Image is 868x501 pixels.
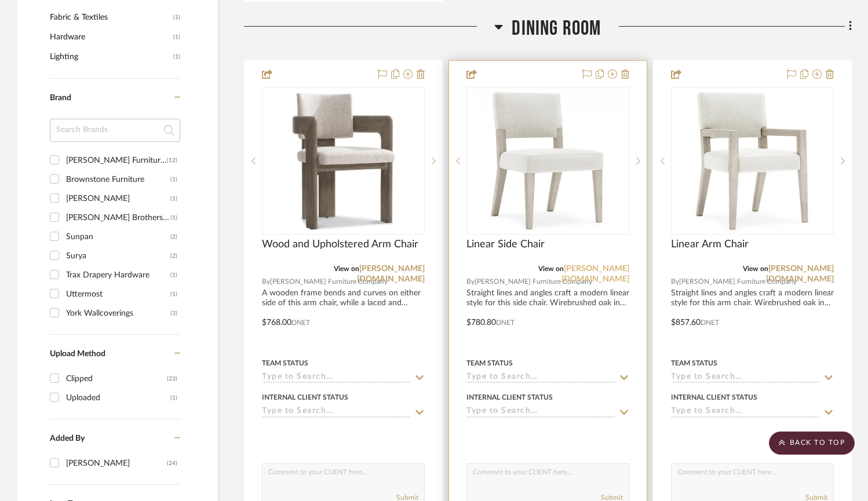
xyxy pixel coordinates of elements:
[50,350,105,358] span: Upload Method
[50,94,71,102] span: Brand
[66,151,167,170] div: [PERSON_NAME] Furniture Company
[66,170,170,189] div: Brownstone Furniture
[170,266,177,284] div: (1)
[173,8,180,27] span: (1)
[66,285,170,303] div: Uttermost
[66,454,167,473] div: [PERSON_NAME]
[271,89,416,233] img: Wood and Upholstered Arm Chair
[671,372,820,383] input: Type to Search…
[50,8,170,27] span: Fabric & Textiles
[561,265,629,283] a: [PERSON_NAME][DOMAIN_NAME]
[66,266,170,284] div: Trax Drapery Hardware
[262,392,348,403] div: Internal Client Status
[769,431,855,455] scroll-to-top-button: BACK TO TOP
[170,304,177,323] div: (3)
[170,209,177,227] div: (1)
[167,151,177,170] div: (12)
[66,370,167,388] div: Clipped
[262,238,418,251] span: Wood and Upholstered Arm Chair
[170,170,177,189] div: (1)
[66,304,170,323] div: York Wallcoverings
[262,407,411,418] input: Type to Search…
[170,247,177,265] div: (2)
[538,265,564,272] span: View on
[170,228,177,246] div: (2)
[680,89,825,233] img: Linear Arm Chair
[170,389,177,407] div: (1)
[671,407,820,418] input: Type to Search…
[66,247,170,265] div: Surya
[466,358,513,368] div: Team Status
[679,276,797,287] span: [PERSON_NAME] Furniture Company
[476,89,621,233] img: Linear Side Chair
[167,370,177,388] div: (23)
[50,27,170,47] span: Hardware
[671,276,679,287] span: By
[66,189,170,208] div: [PERSON_NAME]
[262,276,270,287] span: By
[466,407,615,418] input: Type to Search…
[66,209,170,227] div: [PERSON_NAME] Brothers Co., Inc.
[170,189,177,208] div: (1)
[66,389,170,407] div: Uploaded
[50,119,180,142] input: Search Brands
[671,392,757,403] div: Internal Client Status
[743,265,768,272] span: View on
[334,265,359,272] span: View on
[357,265,425,283] a: [PERSON_NAME][DOMAIN_NAME]
[262,358,308,368] div: Team Status
[173,47,180,66] span: (1)
[466,392,553,403] div: Internal Client Status
[466,372,615,383] input: Type to Search…
[466,276,475,287] span: By
[173,28,180,46] span: (1)
[167,454,177,473] div: (24)
[466,238,545,251] span: Linear Side Chair
[512,16,601,41] span: Dining Room
[50,434,85,443] span: Added By
[671,238,749,251] span: Linear Arm Chair
[766,265,834,283] a: [PERSON_NAME][DOMAIN_NAME]
[50,47,170,67] span: Lighting
[671,358,717,368] div: Team Status
[66,228,170,246] div: Sunpan
[262,372,411,383] input: Type to Search…
[270,276,388,287] span: [PERSON_NAME] Furniture Company
[475,276,592,287] span: [PERSON_NAME] Furniture Company
[170,285,177,303] div: (1)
